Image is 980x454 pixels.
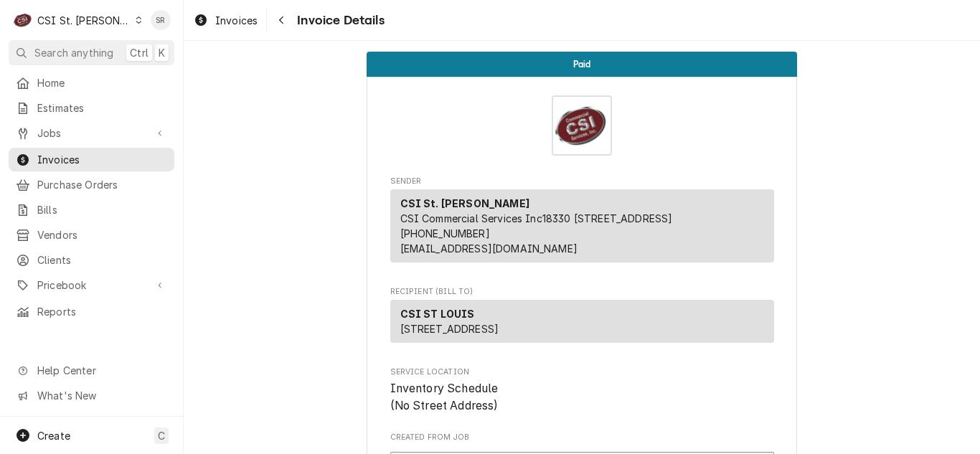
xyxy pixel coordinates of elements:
span: C [158,428,165,443]
a: Go to Jobs [9,121,174,145]
strong: CSI St. [PERSON_NAME] [400,197,529,209]
span: Sender [390,176,774,187]
span: Search anything [34,45,113,60]
div: Sender [390,189,774,263]
span: Paid [573,60,591,69]
span: Service Location [390,380,774,414]
button: Search anythingCtrlK [9,40,174,65]
a: [EMAIL_ADDRESS][DOMAIN_NAME] [400,242,578,255]
span: Service Location [390,366,774,378]
a: Purchase Orders [9,173,174,197]
a: Go to What's New [9,384,174,407]
span: Vendors [37,227,167,242]
span: Jobs [37,126,146,141]
span: Pricebook [37,278,146,293]
div: Recipient (Bill To) [390,300,774,343]
img: Logo [552,95,612,156]
div: SR [151,10,171,30]
span: Created From Job [390,432,774,443]
a: Estimates [9,96,174,120]
div: CSI St. [PERSON_NAME] [37,13,131,28]
div: Invoice Recipient [390,286,774,349]
span: CSI Commercial Services Inc18330 [STREET_ADDRESS] [400,212,673,224]
span: K [159,45,165,60]
a: Vendors [9,223,174,247]
div: C [13,10,33,30]
div: Recipient (Bill To) [390,300,774,349]
span: Recipient (Bill To) [390,286,774,298]
span: Purchase Orders [37,177,167,192]
a: Invoices [188,9,263,32]
span: Bills [37,202,167,217]
span: Home [37,75,167,90]
a: Go to Pricebook [9,273,174,297]
a: Invoices [9,148,174,171]
span: Clients [37,252,167,268]
a: Clients [9,248,174,272]
div: CSI St. Louis's Avatar [13,10,33,30]
button: Navigate back [270,9,293,32]
span: Ctrl [130,45,149,60]
a: Go to Help Center [9,359,174,382]
span: [STREET_ADDRESS] [400,323,499,335]
div: Service Location [390,366,774,415]
div: Status [367,52,797,77]
div: Stephani Roth's Avatar [151,10,171,30]
span: Create [37,430,70,442]
span: What's New [37,388,166,403]
div: Sender [390,189,774,268]
a: Home [9,71,174,95]
div: Invoice Sender [390,176,774,269]
span: Invoices [37,152,167,167]
span: Invoices [215,13,258,28]
a: Bills [9,198,174,222]
span: Help Center [37,363,166,378]
span: Reports [37,304,167,319]
span: Inventory Schedule (No Street Address) [390,382,499,412]
span: Estimates [37,100,167,115]
a: [PHONE_NUMBER] [400,227,490,240]
strong: CSI ST LOUIS [400,308,475,320]
span: Invoice Details [293,11,384,30]
a: Reports [9,300,174,323]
